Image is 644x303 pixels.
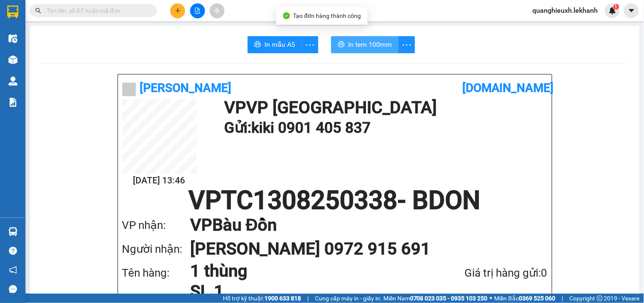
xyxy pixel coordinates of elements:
[628,7,636,14] span: caret-down
[526,5,605,16] span: quanghieuxh.lekhanh
[495,294,556,303] span: Miền Bắc
[190,3,205,18] button: file-add
[7,38,93,50] div: 0797530530
[247,36,302,53] button: printerIn mẫu A5
[462,81,554,95] b: [DOMAIN_NAME]
[264,295,301,302] strong: 1900 633 818
[264,39,295,50] span: In mẫu A5
[214,8,220,14] span: aim
[420,264,548,282] div: Giá trị hàng gửi: 0
[562,294,563,303] span: |
[283,12,290,19] span: check-circle
[609,7,616,14] img: icon-new-feature
[190,237,531,261] h1: [PERSON_NAME] 0972 915 691
[613,4,619,10] sup: 1
[8,227,17,236] img: warehouse-icon
[519,295,556,302] strong: 0369 525 060
[47,6,147,15] input: Tìm tên, số ĐT hoặc mã đơn
[99,28,186,38] div: KHOA
[331,36,399,53] button: printerIn tem 100mm
[8,77,17,86] img: warehouse-icon
[8,98,17,107] img: solution-icon
[7,6,18,18] img: logo-vxr
[624,3,639,18] button: caret-down
[9,285,17,293] span: message
[9,247,17,255] span: question-circle
[122,174,197,188] h2: [DATE] 13:46
[122,217,190,234] div: VP nhận:
[190,281,420,302] h1: SL 1
[7,8,20,17] span: Gửi:
[175,8,181,14] span: plus
[9,266,17,274] span: notification
[35,8,41,14] span: search
[224,99,543,116] h1: VP VP [GEOGRAPHIC_DATA]
[122,240,190,258] div: Người nhận:
[293,12,361,19] span: Tạo đơn hàng thành công
[190,213,531,237] h1: VP Bàu Đồn
[307,294,309,303] span: |
[348,39,392,50] span: In tem 100mm
[597,295,603,301] span: copyright
[338,41,345,49] span: printer
[398,36,415,53] button: more
[399,40,415,50] span: more
[302,40,318,50] span: more
[170,3,185,18] button: plus
[6,55,95,65] div: 50.000
[7,7,93,28] div: VP [GEOGRAPHIC_DATA]
[223,294,301,303] span: Hỗ trợ kỹ thuật:
[7,28,93,38] div: TRUỜNG
[8,55,17,64] img: warehouse-icon
[8,34,17,43] img: warehouse-icon
[194,8,200,14] span: file-add
[190,261,420,281] h1: 1 thùng
[140,81,232,95] b: [PERSON_NAME]
[99,7,186,28] div: BX [GEOGRAPHIC_DATA]
[224,116,543,140] h1: Gửi: kiki 0901 405 837
[254,41,261,49] span: printer
[99,8,120,17] span: Nhận:
[490,297,492,300] span: ⚪️
[6,56,20,65] span: CR :
[615,4,618,10] span: 1
[122,264,190,282] div: Tên hàng:
[122,188,548,213] h1: VPTC1308250338 - BDON
[99,38,186,50] div: 0937775850
[210,3,225,18] button: aim
[410,295,488,302] strong: 0708 023 035 - 0935 103 250
[301,36,318,53] button: more
[315,294,381,303] span: Cung cấp máy in - giấy in:
[383,294,488,303] span: Miền Nam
